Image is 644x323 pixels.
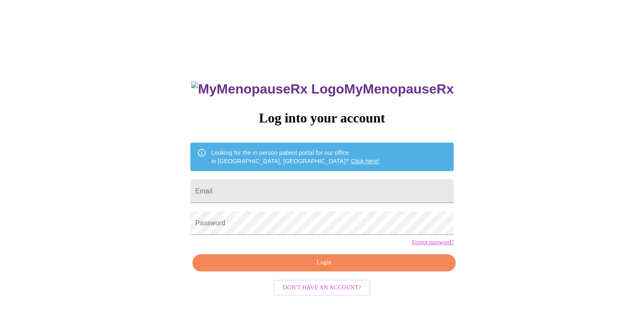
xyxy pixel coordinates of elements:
img: MyMenopauseRx Logo [191,81,344,97]
span: Login [202,258,446,268]
div: Looking for the in person patient portal for our office in [GEOGRAPHIC_DATA], [GEOGRAPHIC_DATA]? [211,145,379,169]
a: Forgot password? [412,239,454,246]
button: Don't have an account? [274,280,371,296]
h3: Log into your account [190,110,454,126]
a: Don't have an account? [272,283,373,290]
span: Don't have an account? [283,283,361,293]
a: Click here! [351,158,379,164]
h3: MyMenopauseRx [191,81,454,97]
button: Login [192,254,456,271]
